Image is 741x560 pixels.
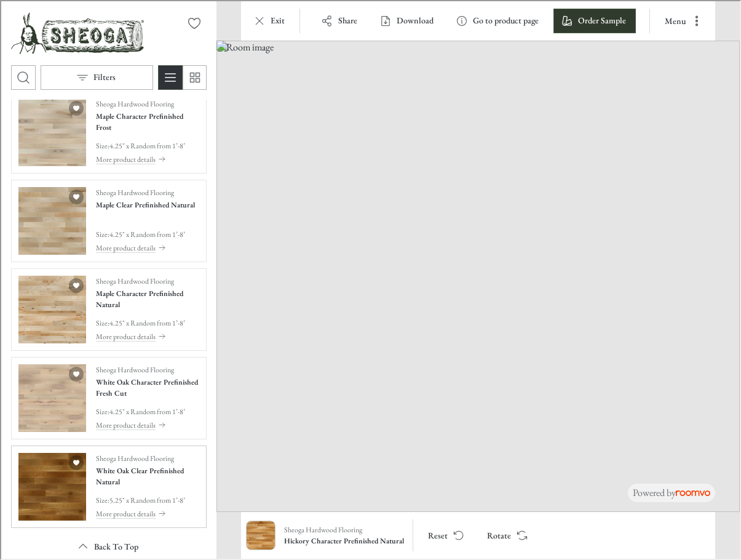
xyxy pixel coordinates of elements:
div: See White Oak Clear Prefinished Natural in the room [10,444,205,527]
p: Filters [92,70,114,82]
button: Add White Oak Character Prefinished Fresh Cut to favorites [68,366,82,380]
p: Size : [95,405,108,416]
img: Maple Character Prefinished Natural. Link opens in a new window. [17,274,85,342]
button: Share [312,7,366,32]
button: Download [371,7,442,32]
p: More product details [95,330,154,341]
button: Open the filters menu [39,64,152,89]
div: The visualizer is powered by Roomvo. [632,485,709,498]
img: Room image [215,39,739,511]
p: Size : [95,316,108,327]
p: Sheoga Hardwood Flooring [283,523,361,534]
p: More product details [95,507,154,518]
p: 4.25" x Random from 1’-8’ [108,316,184,327]
img: Maple Clear Prefinished Natural. Link opens in a new window. [17,186,85,254]
button: Add Maple Clear Prefinished Natural to favorites [68,188,82,203]
img: Hickory Character Prefinished Natural [245,520,274,548]
button: Scroll back to the beginning [10,533,205,558]
a: Go to Sheoga Hardwood Flooring's website. [10,10,143,54]
p: Sheoga Hardwood Flooring [95,186,173,197]
div: See Maple Character Prefinished Natural in the room [10,267,205,350]
button: More product details [95,506,198,519]
p: Sheoga Hardwood Flooring [95,274,173,286]
button: Add Maple Character Prefinished Frost to favorites [68,100,82,114]
p: Share [337,14,356,26]
p: 4.25" x Random from 1’-8’ [108,405,184,416]
p: Sheoga Hardwood Flooring [95,452,173,463]
button: Switch to detail view [157,64,181,89]
button: Rotate Surface [476,522,534,546]
p: More product details [95,153,154,164]
p: Powered by [632,485,709,498]
button: More product details [95,240,194,254]
button: More product details [95,329,198,342]
p: Exit [269,14,283,26]
button: More product details [95,417,198,431]
button: Exit [245,7,293,32]
p: 5.25" x Random from 1’-8’ [108,494,184,505]
h4: Maple Character Prefinished Frost [95,110,198,132]
button: No favorites [181,10,205,34]
p: Size : [95,494,108,505]
p: Size : [95,139,108,150]
p: Size : [95,228,108,239]
p: 4.25" x Random from 1’-8’ [108,139,184,150]
p: More product details [95,418,154,430]
p: Order Sample [577,14,625,26]
h6: Hickory Character Prefinished Natural [283,534,403,545]
img: White Oak Clear Prefinished Natural. Link opens in a new window. [17,452,85,519]
p: Go to product page [472,14,537,26]
button: Order Sample [552,7,635,32]
button: Add Maple Character Prefinished Natural to favorites [68,277,82,292]
h4: White Oak Clear Prefinished Natural [95,464,198,486]
img: Maple Character Prefinished Frost. Link opens in a new window. [17,97,85,165]
img: White Oak Character Prefinished Fresh Cut. Link opens in a new window. [17,363,85,431]
p: Download [395,14,432,26]
p: Sheoga Hardwood Flooring [95,363,173,374]
button: Add White Oak Clear Prefinished Natural to favorites [68,454,82,469]
button: Go to product page [447,7,547,32]
div: See White Oak Character Prefinished Fresh Cut in the room [10,356,205,438]
button: Open search box [10,64,34,89]
h4: White Oak Character Prefinished Fresh Cut [95,375,198,398]
button: Show details for Hickory Character Prefinished Natural [279,519,406,549]
button: Switch to simple view [181,64,205,89]
p: More product details [95,241,154,252]
button: More product details [95,151,198,165]
img: roomvo_wordmark.svg [675,489,709,495]
img: Logo representing Sheoga Hardwood Flooring. [10,10,143,54]
button: More actions [654,7,709,32]
div: Product List Mode Selector [157,64,205,89]
div: See Maple Character Prefinished Frost in the room [10,90,205,172]
p: 4.25" x Random from 1’-8’ [108,228,184,239]
h4: Maple Character Prefinished Natural [95,287,198,309]
button: Reset product [417,522,471,546]
p: Sheoga Hardwood Flooring [95,97,173,108]
h4: Maple Clear Prefinished Natural [95,198,194,209]
div: See Maple Clear Prefinished Natural in the room [10,178,205,261]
